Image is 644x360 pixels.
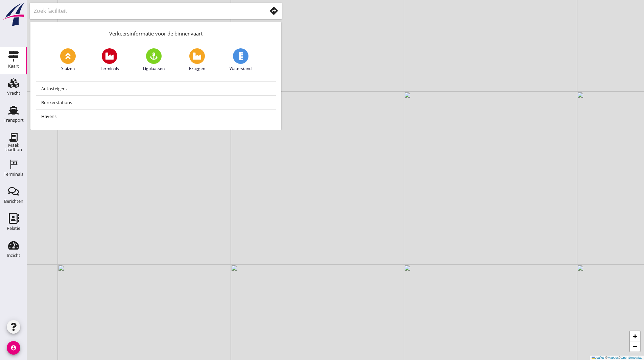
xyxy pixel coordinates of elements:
[41,98,270,106] div: Bunkerstations
[100,66,119,72] span: Terminals
[41,112,270,120] div: Havens
[608,356,619,359] a: Mapbox
[630,341,640,352] a: Zoom out
[30,22,281,43] div: Verkeersinformatie voor de binnenvaart
[633,332,637,340] span: +
[7,91,20,95] div: Vracht
[60,48,76,72] a: Sluizen
[7,253,20,258] div: Inzicht
[189,48,205,72] a: Bruggen
[230,48,252,72] a: Waterstand
[621,356,642,359] a: OpenStreetMap
[630,331,640,341] a: Zoom in
[4,172,23,176] div: Terminals
[143,48,165,72] a: Ligplaatsen
[8,64,19,68] div: Kaart
[143,66,165,72] span: Ligplaatsen
[230,66,252,72] span: Waterstand
[61,66,75,72] span: Sluizen
[100,48,119,72] a: Terminals
[605,356,605,359] span: |
[4,199,23,203] div: Berichten
[34,5,257,16] input: Zoek faciliteit
[41,85,270,93] div: Autosteigers
[4,118,24,122] div: Transport
[1,2,26,27] img: logo-small.a267ee39.svg
[592,356,604,359] a: Leaflet
[633,342,637,351] span: −
[7,226,20,231] div: Relatie
[7,341,20,355] i: account_circle
[590,356,644,360] div: © ©
[189,66,205,72] span: Bruggen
